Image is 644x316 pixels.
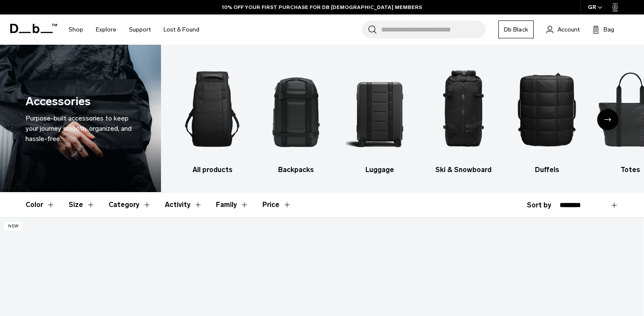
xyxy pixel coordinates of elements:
a: 10% OFF YOUR FIRST PURCHASE FOR DB [DEMOGRAPHIC_DATA] MEMBERS [222,3,422,11]
h3: Luggage [345,165,414,175]
p: New [4,222,23,231]
h3: Ski & Snowboard [429,165,497,175]
a: Account [546,24,580,34]
img: Db [178,57,247,161]
button: Toggle Filter [109,192,151,217]
div: Next slide [597,109,618,130]
a: Db Backpacks [262,57,330,175]
button: Bag [592,24,614,34]
nav: Main Navigation [62,14,206,45]
button: Toggle Filter [216,192,249,217]
a: Db Duffels [512,57,581,175]
li: 3 / 10 [345,57,414,175]
a: Db Luggage [345,57,414,175]
a: Db Black [498,20,534,38]
a: Explore [96,14,116,45]
button: Toggle Filter [26,192,55,217]
img: Db [512,57,581,161]
a: Db All products [178,57,247,175]
a: Db Ski & Snowboard [429,57,497,175]
button: Toggle Price [262,192,291,217]
h3: All products [178,165,247,175]
a: Shop [69,14,83,45]
span: Bag [604,25,614,34]
span: Account [558,25,580,34]
a: Lost & Found [164,14,199,45]
a: Support [129,14,151,45]
li: 5 / 10 [512,57,581,175]
h1: Accessories [26,93,91,110]
img: Db [429,57,497,161]
img: Db [345,57,414,161]
li: 4 / 10 [429,57,497,175]
button: Toggle Filter [69,192,95,217]
li: 1 / 10 [178,57,247,175]
img: Db [262,57,330,161]
div: Purpose-built accessories to keep your journey smooth, organized, and hassle-free. [26,113,135,144]
h3: Backpacks [262,165,330,175]
h3: Duffels [512,165,581,175]
button: Toggle Filter [165,192,202,217]
li: 2 / 10 [262,57,330,175]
